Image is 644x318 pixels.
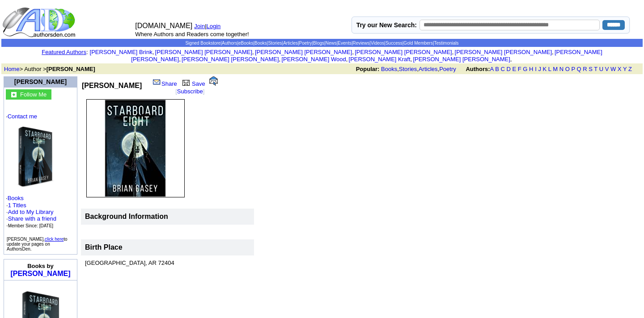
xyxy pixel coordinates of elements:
[538,66,541,72] a: J
[20,90,47,98] a: Follow Me
[205,23,224,29] font: |
[356,66,640,72] font: , , ,
[131,49,602,63] a: [PERSON_NAME] [PERSON_NAME]
[90,49,153,55] a: [PERSON_NAME] Brink
[403,41,433,46] a: Gold Members
[8,113,37,120] a: Contact me
[453,50,454,55] font: i
[86,99,185,197] img: 221040.jpg
[268,41,282,46] a: Stories
[356,21,417,29] label: Try our New Search:
[155,49,252,55] a: [PERSON_NAME] [PERSON_NAME]
[618,66,622,72] a: X
[623,66,627,72] a: Y
[399,66,417,72] a: Stories
[495,66,499,72] a: B
[85,259,174,266] font: [GEOGRAPHIC_DATA], AR 72404
[512,66,516,72] a: E
[254,41,267,46] a: Books
[8,209,54,215] a: Add to My Library
[439,66,456,72] a: Poetry
[455,49,552,55] a: [PERSON_NAME] [PERSON_NAME]
[203,88,205,95] font: ]
[412,57,413,62] font: i
[589,66,593,72] a: S
[11,92,17,97] img: gc.jpg
[628,66,632,72] a: Z
[85,243,123,251] font: Birth Place
[500,66,504,72] a: C
[154,50,155,55] font: i
[353,41,370,46] a: Reviews
[8,195,24,201] a: Books
[386,41,402,46] a: Success
[4,66,95,72] font: > Author >
[434,41,459,46] a: Testimonials
[90,49,602,63] font: , , , , , , , , , ,
[85,213,168,220] b: Background Information
[135,22,192,29] font: [DOMAIN_NAME]
[152,80,177,87] a: Share
[599,66,603,72] a: U
[466,66,490,72] b: Authors:
[181,79,191,86] img: library.gif
[281,56,346,63] a: [PERSON_NAME] Wood
[565,66,570,72] a: O
[194,23,205,29] a: Join
[255,49,352,55] a: [PERSON_NAME] [PERSON_NAME]
[356,66,380,72] b: Popular:
[610,66,616,72] a: W
[20,91,47,98] font: Follow Me
[506,66,510,72] a: D
[42,49,86,55] a: Featured Authors
[371,41,384,46] a: Videos
[553,66,558,72] a: M
[559,66,563,72] a: N
[543,66,547,72] a: K
[338,41,352,46] a: Events
[583,66,587,72] a: R
[576,66,581,72] a: Q
[605,66,609,72] a: V
[209,76,218,86] img: alert.gif
[11,123,60,190] img: 79408.jpg
[42,49,88,55] font: :
[8,215,56,222] a: Share with a friend
[45,237,64,242] a: click here
[14,78,67,85] a: [PERSON_NAME]
[40,283,41,286] img: shim.gif
[355,49,452,55] a: [PERSON_NAME] [PERSON_NAME]
[8,202,26,209] a: 1 Titles
[419,66,438,72] a: Articles
[283,41,298,46] a: Articles
[10,270,70,277] a: [PERSON_NAME]
[185,41,220,46] a: Signed Bookstore
[182,56,279,63] a: [PERSON_NAME] [PERSON_NAME]
[512,57,513,62] font: i
[27,263,54,269] b: Books by
[8,223,54,228] font: Member Since: [DATE]
[529,66,533,72] a: H
[180,80,205,87] a: Save
[554,50,555,55] font: i
[175,88,177,95] font: [
[207,23,221,29] a: Login
[381,66,397,72] a: Books
[326,41,337,46] a: News
[347,57,348,62] font: i
[354,50,355,55] font: i
[518,66,521,72] a: F
[349,56,411,63] a: [PERSON_NAME] Kraft
[523,66,527,72] a: G
[313,41,324,46] a: Blogs
[135,31,249,38] font: Where Authors and Readers come together!
[413,56,510,63] a: [PERSON_NAME] [PERSON_NAME]
[238,41,253,46] a: eBooks
[7,237,68,251] font: [PERSON_NAME], to update your pages on AuthorsDen.
[6,202,56,229] font: ·
[280,57,281,62] font: i
[548,66,551,72] a: L
[594,66,597,72] a: T
[222,41,237,46] a: Authors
